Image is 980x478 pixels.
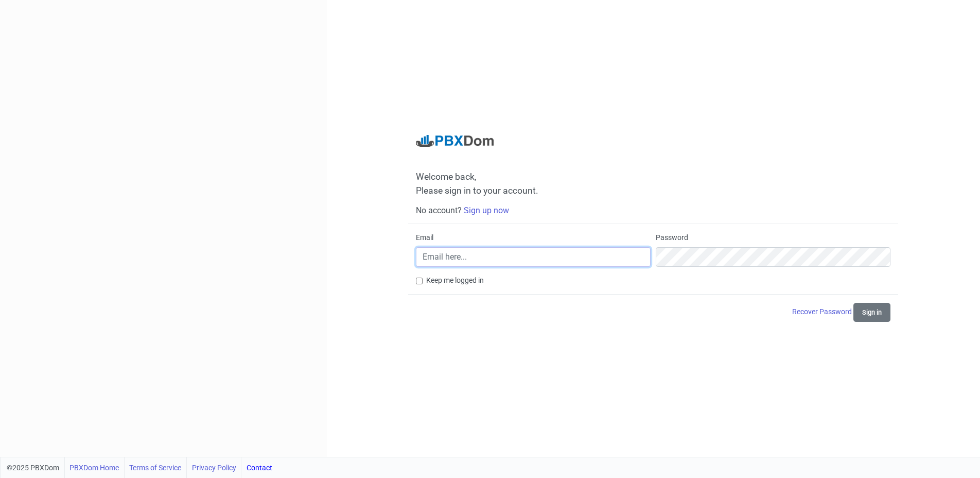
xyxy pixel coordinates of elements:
[853,303,890,322] button: Sign in
[426,275,484,286] label: Keep me logged in
[416,247,651,267] input: Email here...
[69,457,119,478] a: PBXDom Home
[416,232,433,243] label: Email
[192,457,236,478] a: Privacy Policy
[416,206,890,215] h6: No account?
[247,457,272,478] a: Contact
[416,172,890,182] span: Welcome back,
[656,232,688,243] label: Password
[129,457,181,478] a: Terms of Service
[7,457,272,478] div: ©2025 PBXDom
[792,308,853,316] a: Recover Password
[416,185,538,196] span: Please sign in to your account.
[464,206,509,215] a: Sign up now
